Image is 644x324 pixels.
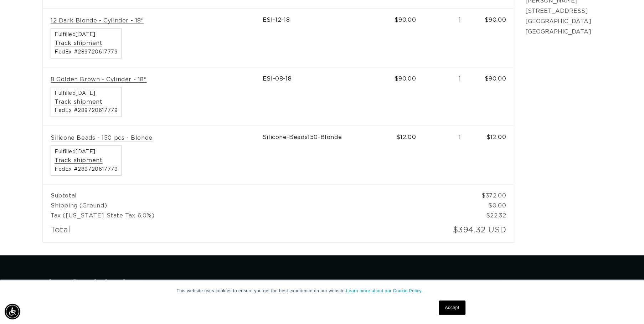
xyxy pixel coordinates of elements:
[469,184,514,201] td: $372.00
[394,76,416,82] span: $90.00
[55,98,102,106] a: Track shipment
[263,126,383,184] td: Silicone-Beads150-Blonde
[43,201,469,211] td: Shipping (Ground)
[424,9,469,67] td: 1
[469,211,514,221] td: $22.32
[177,288,468,294] p: This website uses cookies to ensure you get the best experience on our website.
[55,167,118,172] span: FedEx #289720617779
[55,32,118,37] span: Fulfilled
[469,67,514,126] td: $90.00
[424,126,469,184] td: 1
[469,126,514,184] td: $12.00
[424,221,514,242] td: $394.32 USD
[424,67,469,126] td: 1
[43,279,132,301] img: Aqua Hair Extensions
[263,9,383,67] td: ESI-12-18
[43,221,424,242] td: Total
[263,67,383,126] td: ESI-08-18
[439,300,465,315] a: Accept
[43,184,469,201] td: Subtotal
[51,17,144,25] a: 12 Dark Blonde - Cylinder - 18"
[55,91,118,96] span: Fulfilled
[55,157,102,164] a: Track shipment
[396,134,416,140] span: $12.00
[360,279,601,289] h2: Stay in the Loop, Get Pro Updates
[51,134,153,142] a: Silicone Beads - 150 pcs - Blonde
[43,211,469,221] td: Tax ([US_STATE] State Tax 6.0%)
[55,108,118,113] span: FedEx #289720617779
[55,50,118,55] span: FedEx #289720617779
[469,9,514,67] td: $90.00
[55,149,118,154] span: Fulfilled
[394,17,416,23] span: $90.00
[346,288,423,293] a: Learn more about our Cookie Policy.
[76,91,96,96] time: [DATE]
[5,304,20,319] div: Accessibility Menu
[51,76,147,83] a: 8 Golden Brown - Cylinder - 18"
[608,290,644,324] iframe: Chat Widget
[55,40,102,47] a: Track shipment
[469,201,514,211] td: $0.00
[76,149,96,154] time: [DATE]
[76,32,96,37] time: [DATE]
